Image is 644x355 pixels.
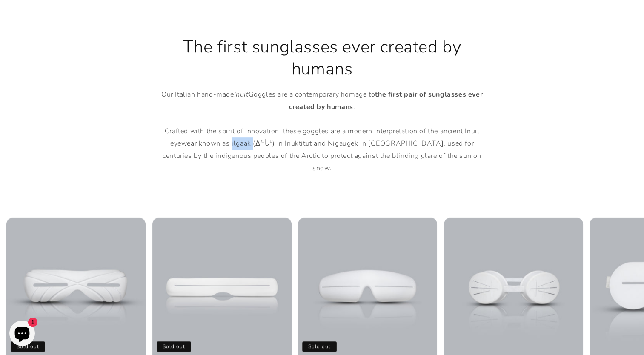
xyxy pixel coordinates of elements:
em: Inuit [234,90,249,99]
strong: ever created by humans [289,90,483,112]
h2: The first sunglasses ever created by humans [156,36,488,80]
strong: the first pair of sunglasses [375,90,466,99]
p: Our Italian hand-made Goggles are a contemporary homage to . Crafted with the spirit of innovatio... [156,89,488,175]
inbox-online-store-chat: Shopify online store chat [7,321,37,348]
